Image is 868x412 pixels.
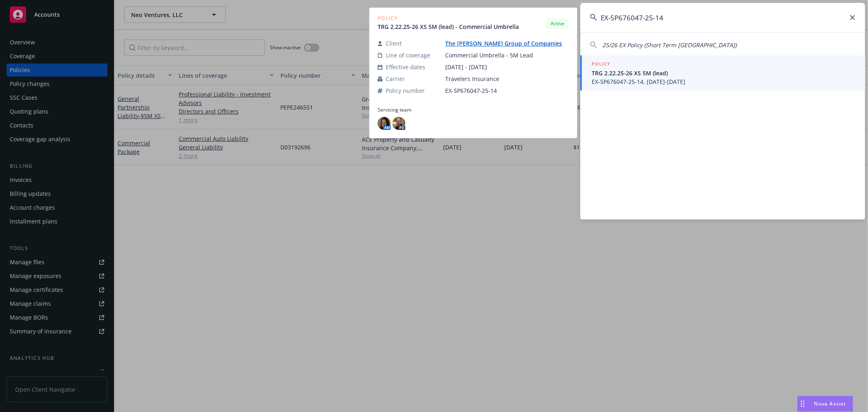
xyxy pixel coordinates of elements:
h5: POLICY [592,60,610,68]
span: 25/26 EX Policy (Short Term [GEOGRAPHIC_DATA]) [602,41,737,49]
span: EX-5P676047-25-14, [DATE]-[DATE] [592,77,855,86]
div: Drag to move [798,396,808,412]
a: POLICYTRG 2.22.25-26 XS 5M (lead)EX-5P676047-25-14, [DATE]-[DATE] [580,55,865,90]
span: TRG 2.22.25-26 XS 5M (lead) [592,69,855,77]
span: Nova Assist [814,400,846,407]
button: Nova Assist [797,396,853,412]
input: Search... [580,3,865,32]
